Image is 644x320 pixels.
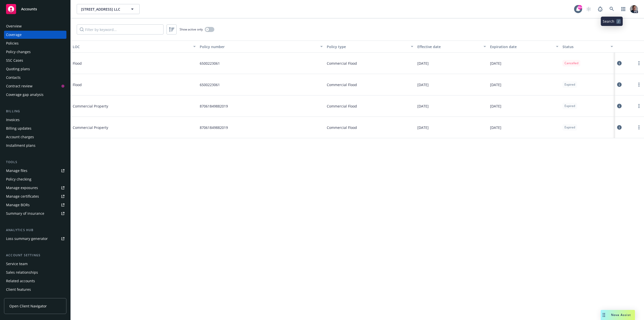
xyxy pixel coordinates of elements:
a: Policy checking [4,175,66,183]
a: Switch app [618,4,628,14]
div: Policy changes [6,48,31,56]
a: Quoting plans [4,65,66,73]
span: Commercial Flood [327,82,357,87]
div: Billing updates [6,124,31,132]
a: Accounts [4,2,66,16]
div: Policies [6,39,19,47]
div: Related accounts [6,277,35,285]
div: Summary of insurance [6,209,44,218]
a: Policies [4,39,66,47]
div: Overview [6,22,22,30]
button: Status [560,41,615,53]
div: Policy type [327,44,408,49]
span: Nova Assist [611,313,631,317]
a: Manage files [4,167,66,175]
a: Contract review [4,82,66,90]
div: Sales relationships [6,268,38,276]
div: Coverage [6,31,22,39]
div: Service team [6,260,28,268]
span: 6500223061 [200,82,220,87]
button: [STREET_ADDRESS] LLC [77,4,140,14]
button: Policy type [325,41,416,53]
a: Coverage gap analysis [4,91,66,99]
div: Coverage gap analysis [6,91,44,99]
div: Contract review [6,82,32,90]
div: Quoting plans [6,65,30,73]
span: Commercial Flood [327,103,357,109]
button: Expiration date [488,41,560,53]
span: Commercial Property [73,103,148,109]
span: [DATE] [417,103,429,109]
div: Loss summary generator [6,235,48,243]
div: Drag to move [601,310,607,320]
span: [DATE] [417,125,429,130]
a: Sales relationships [4,268,66,276]
span: [STREET_ADDRESS] LLC [81,7,125,12]
a: Report a Bug [595,4,605,14]
a: more [636,82,642,88]
a: Manage certificates [4,192,66,200]
div: Tools [4,160,66,165]
div: Effective date [417,44,480,49]
span: Expired [565,125,575,130]
span: Commercial Flood [327,61,357,66]
span: [DATE] [490,82,501,87]
span: Flood [73,61,148,66]
span: Commercial Property [73,125,148,130]
div: Status [562,44,607,49]
a: Coverage [4,31,66,39]
a: Start snowing [584,4,594,14]
div: Manage certificates [6,192,39,200]
span: 6500223061 [200,61,220,66]
div: Installment plans [6,141,35,150]
div: Expiration date [490,44,553,49]
a: Installment plans [4,141,66,150]
a: more [636,60,642,66]
a: Loss summary generator [4,235,66,243]
span: Flood [73,82,148,87]
div: Billing [4,109,66,114]
div: SSC Cases [6,56,23,64]
span: Expired [565,104,575,108]
a: Manage BORs [4,201,66,209]
span: Show active only [180,27,203,31]
span: [DATE] [490,125,501,130]
span: 87061849882019 [200,125,228,130]
a: Summary of insurance [4,209,66,218]
a: Manage exposures [4,184,66,192]
a: SSC Cases [4,56,66,64]
a: Policy changes [4,48,66,56]
a: Invoices [4,116,66,124]
div: Manage exposures [6,184,38,192]
span: [DATE] [490,103,501,109]
input: Filter by keyword... [77,24,164,34]
button: LOC [71,41,198,53]
span: Commercial Flood [327,125,357,130]
img: photo [630,5,638,13]
div: 99+ [578,5,582,10]
div: Manage files [6,167,27,175]
div: Manage BORs [6,201,30,209]
div: Invoices [6,116,20,124]
a: Contacts [4,74,66,82]
div: Analytics hub [4,228,66,233]
a: Related accounts [4,277,66,285]
span: Open Client Navigator [9,303,47,309]
div: Policy number [200,44,317,49]
span: [DATE] [490,61,501,66]
span: 87061849882019 [200,103,228,109]
span: Accounts [21,7,37,11]
span: [DATE] [417,61,429,66]
div: Account charges [6,133,34,141]
div: Policy checking [6,175,31,183]
a: Service team [4,260,66,268]
span: Cancelled [565,61,578,65]
div: Contacts [6,74,21,82]
a: more [636,124,642,130]
div: Client features [6,286,31,294]
a: Client features [4,286,66,294]
a: more [636,103,642,109]
div: Account settings [4,253,66,258]
a: Account charges [4,133,66,141]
